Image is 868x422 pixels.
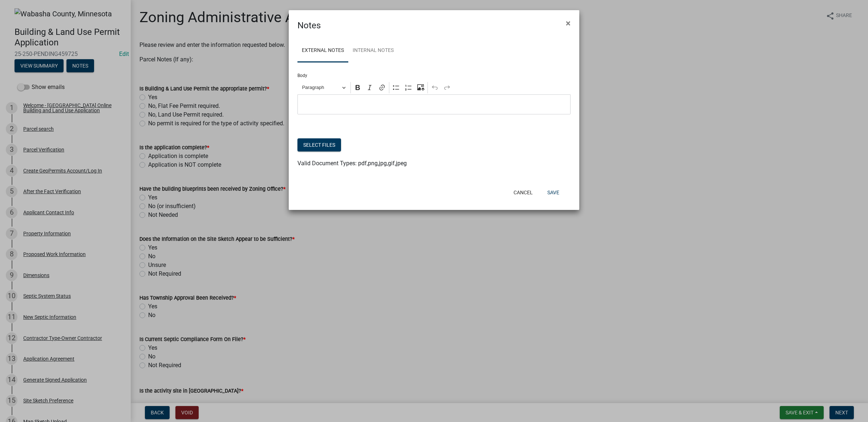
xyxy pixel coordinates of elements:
button: Paragraph, Heading [299,82,349,93]
span: × [566,18,571,28]
div: Editor toolbar [297,81,571,94]
span: Valid Document Types: pdf,png,jpg,gif,jpeg [297,160,407,167]
button: Cancel [508,186,539,199]
label: Body [297,73,307,78]
a: External Notes [297,39,348,62]
h4: Notes [297,19,321,32]
a: Internal Notes [348,39,398,62]
div: Editor editing area: main. Press Alt+0 for help. [297,94,571,114]
span: Paragraph [302,83,340,92]
button: Save [542,186,565,199]
button: Close [560,13,576,33]
button: Select files [297,138,341,151]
